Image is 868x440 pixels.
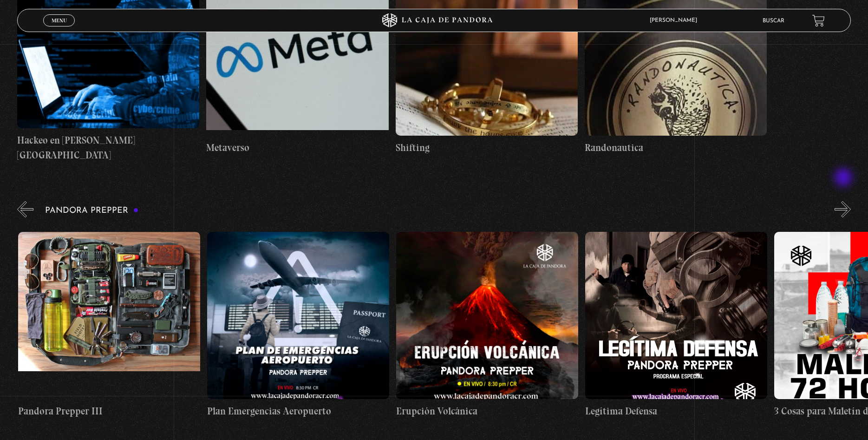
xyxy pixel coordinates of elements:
span: Cerrar [48,26,70,32]
h4: Erupción Volcánica [396,404,578,419]
a: Plan Emergencias Aeropuerto [207,224,389,426]
a: View your shopping cart [812,14,825,26]
h3: Pandora Prepper [45,206,138,215]
h4: Metaverso [206,140,388,155]
h4: Shifting [396,140,578,155]
button: Previous [17,201,33,217]
a: Pandora Prepper III [18,224,200,426]
h4: Plan Emergencias Aeropuerto [207,404,389,419]
h4: Pandora Prepper III [18,404,200,419]
a: Erupción Volcánica [396,224,578,426]
button: Next [835,201,851,217]
a: Buscar [763,18,784,24]
span: [PERSON_NAME] [645,18,706,23]
span: Menu [52,18,67,23]
h4: Randonautica [585,140,767,155]
h4: Hackeo en [PERSON_NAME][GEOGRAPHIC_DATA] [17,133,199,162]
a: Legítima Defensa [585,224,767,426]
h4: Legítima Defensa [585,404,767,419]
